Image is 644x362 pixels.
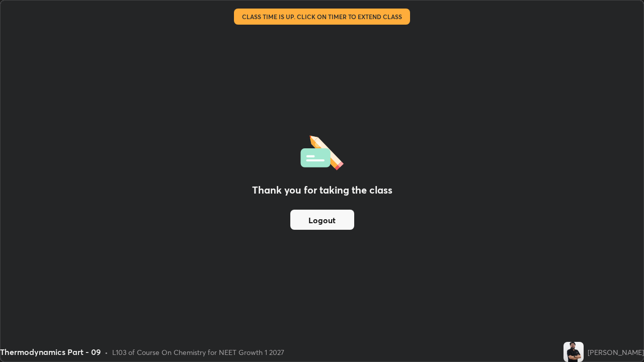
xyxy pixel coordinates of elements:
button: Logout [290,210,354,230]
img: b34798ff5e6b4ad6bbf22d8cad6d1581.jpg [563,342,584,362]
div: • [105,347,108,357]
div: [PERSON_NAME] [588,347,644,357]
h2: Thank you for taking the class [252,183,392,198]
div: L103 of Course On Chemistry for NEET Growth 1 2027 [112,347,284,357]
img: offlineFeedback.1438e8b3.svg [300,132,344,170]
